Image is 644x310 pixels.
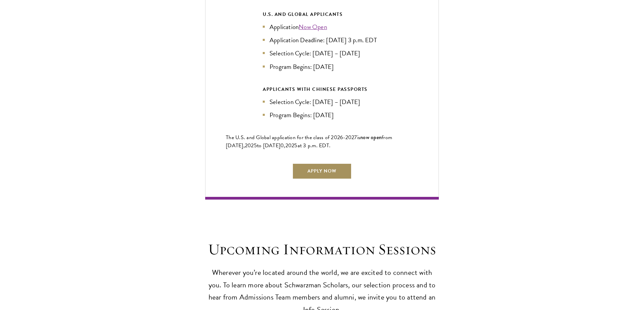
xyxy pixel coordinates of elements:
[294,141,297,150] span: 5
[245,141,254,150] span: 202
[263,62,381,72] li: Program Begins: [DATE]
[299,22,327,32] a: Now Open
[292,163,352,179] a: Apply Now
[354,133,357,141] span: 7
[263,35,381,45] li: Application Deadline: [DATE] 3 p.m. EDT
[298,141,331,150] span: at 3 p.m. EDT.
[357,133,361,141] span: is
[280,141,284,150] span: 0
[263,10,381,19] div: U.S. and Global Applicants
[226,133,392,150] span: from [DATE],
[284,141,285,150] span: ,
[257,141,280,150] span: to [DATE]
[285,141,295,150] span: 202
[343,133,354,141] span: -202
[226,133,340,141] span: The U.S. and Global application for the class of 202
[263,97,381,107] li: Selection Cycle: [DATE] – [DATE]
[263,110,381,120] li: Program Begins: [DATE]
[263,22,381,32] li: Application
[205,240,439,259] h2: Upcoming Information Sessions
[360,133,382,141] span: now open
[263,48,381,58] li: Selection Cycle: [DATE] – [DATE]
[254,141,257,150] span: 5
[340,133,343,141] span: 6
[263,85,381,94] div: APPLICANTS WITH CHINESE PASSPORTS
